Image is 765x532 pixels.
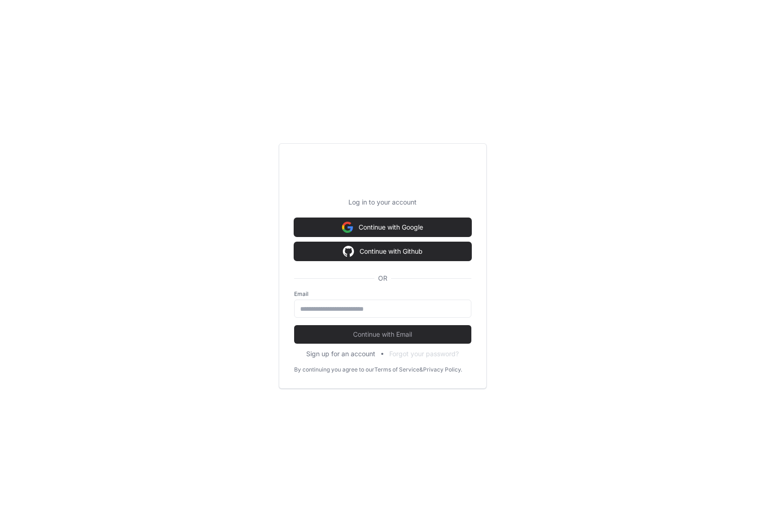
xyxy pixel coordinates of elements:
[294,242,471,261] button: Continue with Github
[306,349,375,359] button: Sign up for an account
[294,330,471,339] span: Continue with Email
[374,274,391,283] span: OR
[294,325,471,344] button: Continue with Email
[423,366,462,373] a: Privacy Policy.
[294,366,374,373] div: By continuing you agree to our
[419,366,423,373] div: &
[294,198,471,207] p: Log in to your account
[374,366,419,373] a: Terms of Service
[294,218,471,237] button: Continue with Google
[342,218,353,237] img: Sign in with google
[389,349,459,359] button: Forgot your password?
[343,242,354,261] img: Sign in with google
[294,290,471,298] label: Email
